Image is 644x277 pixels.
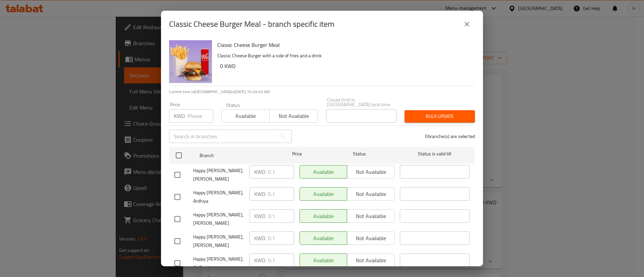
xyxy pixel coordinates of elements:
[275,150,319,158] span: Price
[400,150,470,158] span: Status is valid till
[221,109,270,123] button: Available
[254,212,265,220] p: KWD
[254,234,265,242] p: KWD
[405,110,475,123] button: Bulk update
[272,111,315,121] span: Not available
[193,166,244,183] span: Happy [PERSON_NAME], [PERSON_NAME]
[325,150,394,158] span: Status
[459,16,475,32] button: close
[425,133,475,140] p: 0 branche(s) are selected
[254,168,265,176] p: KWD
[410,112,470,121] span: Bulk update
[193,255,244,272] span: Happy [PERSON_NAME], Al-Qurain
[268,231,294,245] input: Please enter price
[193,211,244,227] span: Happy [PERSON_NAME], [PERSON_NAME]
[269,109,318,123] button: Not available
[169,89,475,95] p: Current time in [GEOGRAPHIC_DATA] is [DATE] 10:49:43 AM
[169,130,276,143] input: Search in branches
[193,189,244,205] span: Happy [PERSON_NAME], Ardhiya
[254,256,265,264] p: KWD
[187,109,213,123] input: Please enter price
[169,40,212,83] img: Classic Cheese Burger Meal
[200,151,269,160] span: Branch
[217,52,470,60] p: Classic Cheese Burger with a side of fries and a drink
[268,165,294,179] input: Please enter price
[268,187,294,201] input: Please enter price
[220,61,470,71] h6: 0 KWD
[224,111,267,121] span: Available
[174,112,185,120] p: KWD
[254,190,265,198] p: KWD
[169,19,334,29] h2: Classic Cheese Burger Meal - branch specific item
[217,40,470,50] h6: Classic Cheese Burger Meal
[268,254,294,267] input: Please enter price
[268,209,294,223] input: Please enter price
[193,233,244,250] span: Happy [PERSON_NAME], [PERSON_NAME]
